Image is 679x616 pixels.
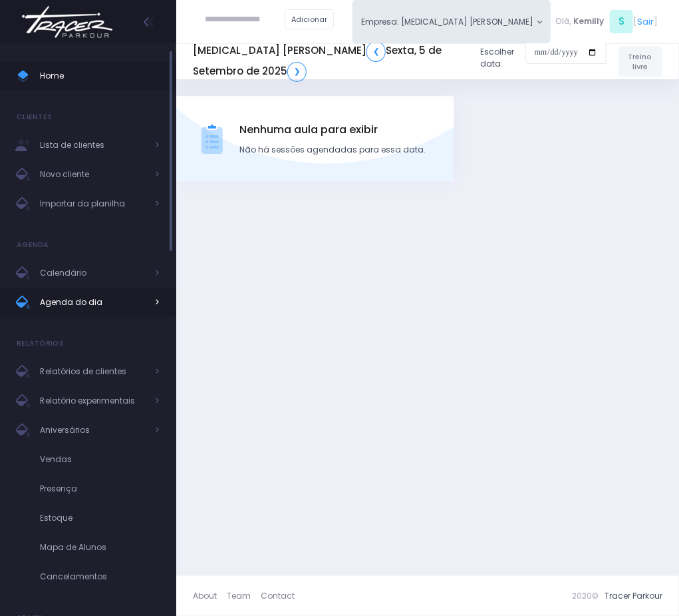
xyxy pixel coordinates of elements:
span: Lista de clientes [40,137,146,154]
span: Calendário [40,264,146,282]
span: Novo cliente [40,166,146,183]
span: Aniversários [40,422,146,439]
span: S [610,10,633,33]
a: Sair [637,15,654,28]
span: Cancelamentos [40,568,160,585]
a: ❮ [366,41,386,61]
div: Não há sessões agendadas para essa data. [240,144,426,156]
a: Adicionar [285,9,334,29]
a: Treino livre [618,47,662,77]
a: Tracer Parkour [605,590,662,601]
span: Olá, [555,15,571,27]
h5: [MEDICAL_DATA] [PERSON_NAME] Sexta, 5 de Setembro de 2025 [193,41,471,81]
span: Importar da planilha [40,195,146,212]
span: Vendas [40,451,160,468]
span: Estoque [40,509,160,527]
div: [ ] [551,8,662,35]
span: Home [40,67,160,85]
span: Relatórios de clientes [40,363,146,380]
span: Kemilly [573,15,604,27]
span: Agenda do dia [40,294,146,311]
a: ❯ [287,62,307,82]
span: 2020© [572,590,599,601]
h4: Agenda [17,232,49,258]
span: Mapa de Alunos [40,539,160,556]
a: Team [227,584,261,608]
span: Presença [40,480,160,497]
a: Contact [261,584,295,608]
span: Nenhuma aula para exibir [240,122,426,138]
div: Escolher data: [193,37,607,85]
a: About [193,584,227,608]
h4: Relatórios [17,330,64,357]
span: Relatório experimentais [40,392,146,410]
h4: Clientes [17,104,52,131]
